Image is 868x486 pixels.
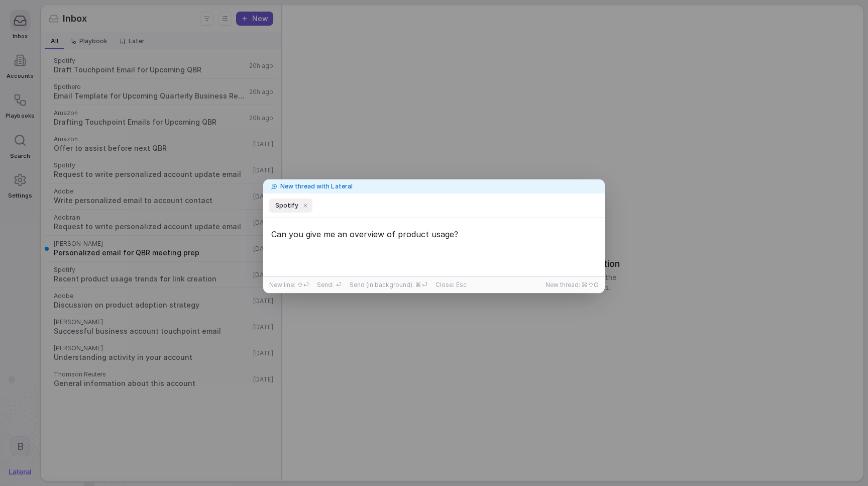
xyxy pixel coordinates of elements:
textarea: Can you give me an overview of product usage? [266,225,602,272]
span: Send (in background): ⌘⏎ [350,281,428,289]
span: Close: Esc [436,281,466,289]
span: Send: ⏎ [317,281,341,289]
span: Spotify [275,202,298,210]
span: New thread: ⌘⇧O [546,281,599,289]
span: New line: ⇧⏎ [269,281,309,289]
span: New thread with Lateral [280,182,353,190]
